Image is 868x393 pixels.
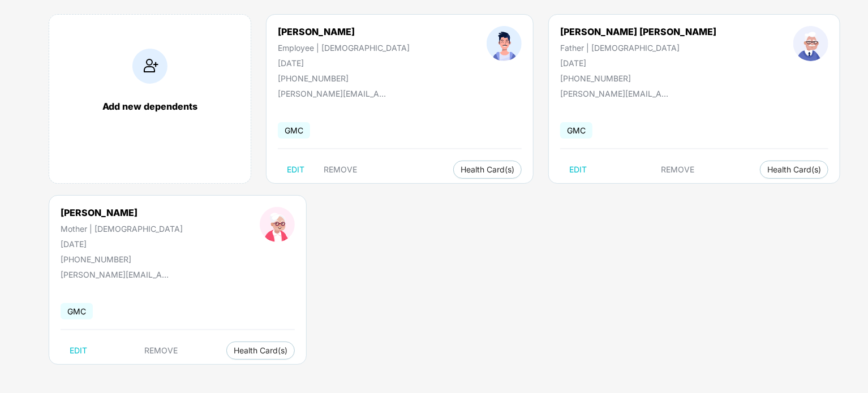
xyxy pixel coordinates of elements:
button: Health Card(s) [453,161,522,179]
span: REMOVE [661,165,695,174]
img: profileImage [793,26,828,61]
div: [DATE] [278,58,410,68]
span: REMOVE [324,165,357,174]
div: Add new dependents [61,101,239,112]
span: GMC [278,122,310,139]
div: [PERSON_NAME] [PERSON_NAME] [560,26,716,37]
span: EDIT [569,165,587,174]
button: REMOVE [315,161,366,179]
div: [PHONE_NUMBER] [61,254,183,264]
div: [DATE] [61,239,183,249]
div: [PERSON_NAME] [61,207,183,218]
img: profileImage [260,207,295,242]
span: REMOVE [145,346,178,355]
div: Employee | [DEMOGRAPHIC_DATA] [278,43,410,53]
div: Mother | [DEMOGRAPHIC_DATA] [61,224,183,234]
button: Health Card(s) [760,161,828,179]
button: EDIT [61,342,96,360]
span: Health Card(s) [234,348,287,353]
span: GMC [560,122,592,139]
button: EDIT [278,161,313,179]
img: profileImage [487,26,522,61]
button: Health Card(s) [226,342,295,360]
div: [PHONE_NUMBER] [278,74,410,83]
div: [PERSON_NAME][EMAIL_ADDRESS][PERSON_NAME][DOMAIN_NAME] [560,89,673,98]
div: [PERSON_NAME][EMAIL_ADDRESS][PERSON_NAME][DOMAIN_NAME] [61,270,174,279]
button: EDIT [560,161,596,179]
div: [PERSON_NAME] [278,26,410,37]
span: GMC [61,303,93,319]
span: EDIT [287,165,304,174]
div: [PHONE_NUMBER] [560,74,716,83]
div: [PERSON_NAME][EMAIL_ADDRESS][PERSON_NAME][DOMAIN_NAME] [278,89,391,98]
div: Father | [DEMOGRAPHIC_DATA] [560,43,716,53]
div: [DATE] [560,58,716,68]
button: REMOVE [652,161,704,179]
span: EDIT [70,346,87,355]
span: Health Card(s) [461,167,514,172]
img: addIcon [132,49,167,84]
button: REMOVE [136,342,187,360]
span: Health Card(s) [767,167,821,172]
